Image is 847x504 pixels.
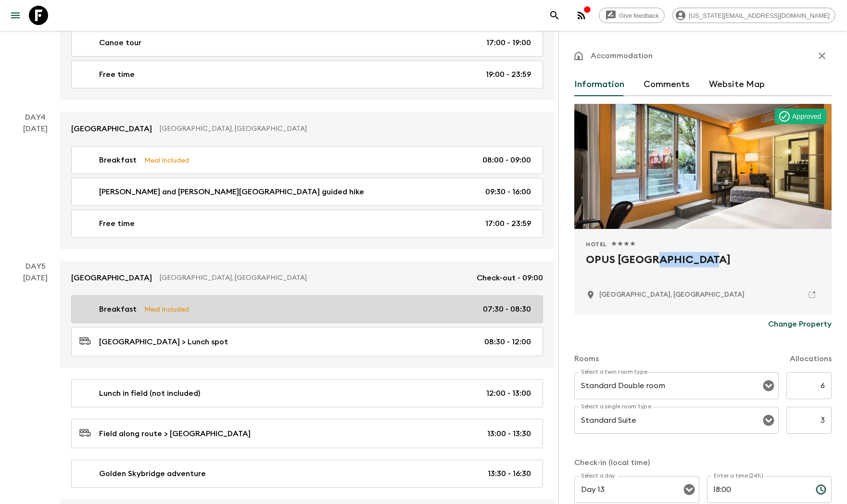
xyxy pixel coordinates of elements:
p: Vancouver, Canada [599,290,745,300]
p: Field along route > [GEOGRAPHIC_DATA] [99,428,251,440]
p: Day 5 [12,261,60,272]
p: 17:00 - 23:59 [485,218,531,229]
p: Day 4 [12,112,60,123]
div: [US_STATE][EMAIL_ADDRESS][DOMAIN_NAME] [672,8,835,23]
p: Lunch in field (not included) [99,388,200,399]
p: 13:00 - 13:30 [487,428,531,440]
p: Change Property [768,318,832,330]
div: [DATE] [24,123,48,249]
p: Breakfast [99,303,137,315]
p: Breakfast [99,154,137,166]
p: 17:00 - 19:00 [486,37,531,49]
p: [GEOGRAPHIC_DATA], [GEOGRAPHIC_DATA] [160,273,469,283]
a: Free time19:00 - 23:59 [71,61,543,88]
h2: OPUS [GEOGRAPHIC_DATA] [586,252,820,283]
p: Allocations [790,353,832,365]
a: Canoe tour17:00 - 19:00 [71,29,543,57]
span: [US_STATE][EMAIL_ADDRESS][DOMAIN_NAME] [683,12,835,19]
p: 12:00 - 13:00 [486,388,531,399]
p: Free time [99,218,135,229]
button: Website Map [709,73,765,96]
p: Accommodation [591,50,653,62]
button: search adventures [545,6,564,25]
a: [GEOGRAPHIC_DATA][GEOGRAPHIC_DATA], [GEOGRAPHIC_DATA] [60,112,555,146]
p: 08:30 - 12:00 [484,336,531,348]
p: [GEOGRAPHIC_DATA] [71,272,152,284]
p: 09:30 - 16:00 [485,186,531,198]
p: [PERSON_NAME] and [PERSON_NAME][GEOGRAPHIC_DATA] guided hike [99,186,364,198]
input: hh:mm [707,476,808,503]
p: [GEOGRAPHIC_DATA] [71,123,152,135]
p: Approved [792,112,821,121]
p: Check-out - 09:00 [477,272,543,284]
a: Give feedback [599,8,665,23]
button: Change Property [768,315,832,334]
label: Select a twin room type [581,368,647,376]
p: Meal Included [144,304,189,315]
a: Lunch in field (not included)12:00 - 13:00 [71,379,543,407]
p: 07:30 - 08:30 [483,303,531,315]
button: Open [762,414,775,427]
p: Meal Included [144,155,189,165]
p: Canoe tour [99,37,141,49]
button: Information [574,73,624,96]
button: Choose time, selected time is 6:00 PM [811,480,831,499]
p: Free time [99,69,135,80]
p: 13:30 - 16:30 [488,468,531,479]
a: [GEOGRAPHIC_DATA] > Lunch spot08:30 - 12:00 [71,327,543,356]
button: Open [683,483,696,496]
span: Hotel [586,240,607,248]
a: Free time17:00 - 23:59 [71,210,543,238]
p: [GEOGRAPHIC_DATA], [GEOGRAPHIC_DATA] [160,124,535,134]
p: Rooms [574,353,599,365]
label: Enter a time (24h) [714,472,763,480]
button: Open [762,379,775,392]
p: [GEOGRAPHIC_DATA] > Lunch spot [99,336,228,348]
button: Comments [644,73,690,96]
span: Give feedback [614,12,664,19]
p: 08:00 - 09:00 [482,154,531,166]
label: Select a day [581,472,615,480]
label: Select a single room type [581,403,651,411]
a: BreakfastMeal Included07:30 - 08:30 [71,295,543,323]
p: Golden Skybridge adventure [99,468,206,479]
button: menu [6,6,25,25]
a: Golden Skybridge adventure13:30 - 16:30 [71,460,543,488]
div: Photo of OPUS Hotel Vancouver [574,104,832,229]
a: [PERSON_NAME] and [PERSON_NAME][GEOGRAPHIC_DATA] guided hike09:30 - 16:00 [71,178,543,206]
a: Field along route > [GEOGRAPHIC_DATA]13:00 - 13:30 [71,419,543,448]
a: BreakfastMeal Included08:00 - 09:00 [71,146,543,174]
a: [GEOGRAPHIC_DATA][GEOGRAPHIC_DATA], [GEOGRAPHIC_DATA]Check-out - 09:00 [60,261,555,295]
p: 19:00 - 23:59 [486,69,531,80]
p: Check-in (local time) [574,457,832,468]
